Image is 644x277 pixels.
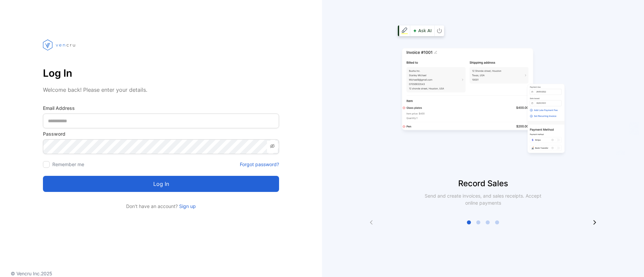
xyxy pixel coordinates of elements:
[412,26,433,35] span: Ask AI
[43,203,279,210] p: Don't have an account?
[43,86,279,94] p: Welcome back! Please enter your details.
[43,176,279,192] button: Log in
[43,130,279,137] label: Password
[240,161,279,168] a: Forgot password?
[43,27,76,63] img: vencru logo
[399,27,567,178] img: slider image
[178,203,196,209] a: Sign up
[52,161,84,167] label: Remember me
[419,192,547,206] p: Send and create invoices, and sales receipts. Accept online payments
[43,105,279,112] label: Email Address
[43,65,279,81] p: Log In
[322,178,644,190] p: Record Sales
